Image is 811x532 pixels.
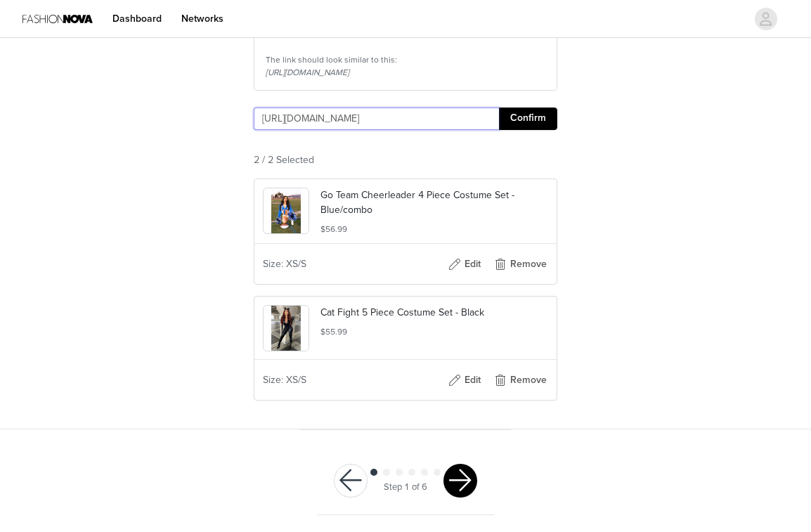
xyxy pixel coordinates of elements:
[320,188,548,217] p: Go Team Cheerleader 4 Piece Costume Set - Blue/combo
[22,3,93,34] img: Fashion Nova Logo
[499,108,557,130] button: Confirm
[436,369,492,391] button: Edit
[492,369,548,391] button: Remove
[266,53,545,66] div: The link should look similar to this:
[271,188,301,233] img: product image
[436,253,492,275] button: Edit
[104,3,170,34] a: Dashboard
[320,325,548,338] h5: $55.99
[263,372,306,387] span: Size: XS/S
[266,66,545,79] div: [URL][DOMAIN_NAME]
[254,153,314,167] span: 2 / 2 Selected
[173,3,232,34] a: Networks
[320,305,548,320] p: Cat Fight 5 Piece Costume Set - Black
[759,8,772,30] div: avatar
[263,257,306,271] span: Size: XS/S
[492,253,548,275] button: Remove
[320,223,548,235] h5: $56.99
[254,108,499,130] input: Checkout URL
[271,306,301,351] img: product image
[384,481,427,495] div: Step 1 of 6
